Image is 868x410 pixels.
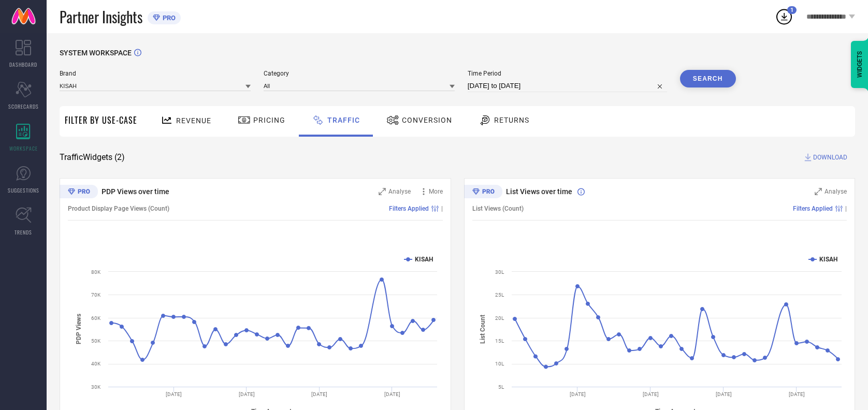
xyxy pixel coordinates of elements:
text: 50K [91,338,101,344]
span: SYSTEM WORKSPACE [60,49,132,57]
svg: Zoom [815,188,822,195]
svg: Zoom [379,188,386,195]
tspan: PDP Views [75,314,82,344]
span: Traffic [327,116,360,124]
text: [DATE] [384,391,400,397]
span: Filters Applied [389,205,429,212]
text: [DATE] [788,391,804,397]
span: SUGGESTIONS [8,186,39,194]
text: 30K [91,384,101,390]
span: TRENDS [15,228,32,236]
span: | [441,205,443,212]
text: KISAH [415,256,433,263]
text: [DATE] [239,391,255,397]
text: [DATE] [166,391,182,397]
div: Premium [60,185,98,200]
text: 15L [495,338,504,344]
span: | [845,205,847,212]
span: Traffic Widgets ( 2 ) [60,152,125,163]
span: Time Period [468,70,667,77]
span: Analyse [824,188,847,195]
text: 25L [495,292,504,298]
button: Search [680,70,736,87]
span: Filter By Use-Case [65,114,137,126]
span: List Views (Count) [472,205,524,212]
span: PRO [160,14,176,22]
div: Open download list [775,7,793,26]
span: WORKSPACE [9,144,38,152]
text: [DATE] [311,391,327,397]
text: KISAH [819,256,837,263]
span: DOWNLOAD [813,152,847,163]
span: Category [264,70,455,77]
span: Analyse [388,188,411,195]
text: 40K [91,361,101,367]
span: List Views over time [506,187,572,196]
span: Brand [60,70,251,77]
text: 20L [495,315,504,321]
input: Select time period [468,80,667,92]
span: Product Display Page Views (Count) [68,205,169,212]
div: Premium [464,185,502,200]
span: SCORECARDS [8,102,39,110]
span: Pricing [253,116,285,124]
text: [DATE] [715,391,731,397]
text: 10L [495,361,504,367]
text: [DATE] [569,391,585,397]
text: 80K [91,269,101,275]
span: DASHBOARD [9,61,37,68]
span: Returns [494,116,529,124]
text: 60K [91,315,101,321]
tspan: List Count [479,315,486,344]
span: 1 [790,7,793,13]
text: [DATE] [642,391,658,397]
span: More [429,188,443,195]
span: Filters Applied [793,205,833,212]
span: Revenue [176,116,211,125]
span: Partner Insights [60,6,142,27]
span: Conversion [402,116,452,124]
text: 30L [495,269,504,275]
span: PDP Views over time [102,187,169,196]
text: 70K [91,292,101,298]
text: 5L [498,384,504,390]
